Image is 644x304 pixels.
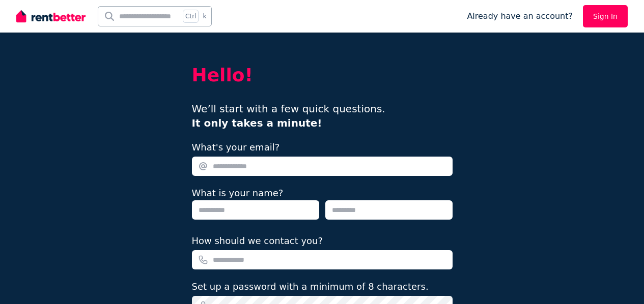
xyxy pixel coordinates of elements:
[192,280,429,294] label: Set up a password with a minimum of 8 characters.
[183,10,199,23] span: Ctrl
[192,65,453,85] h2: Hello!
[583,5,628,27] a: Sign In
[192,188,284,198] label: What is your name?
[203,12,206,20] span: k
[192,140,280,155] label: What's your email?
[16,9,86,24] img: RentBetter
[467,10,573,22] span: Already have an account?
[192,103,385,129] span: We’ll start with a few quick questions.
[192,234,323,248] label: How should we contact you?
[192,117,322,129] b: It only takes a minute!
